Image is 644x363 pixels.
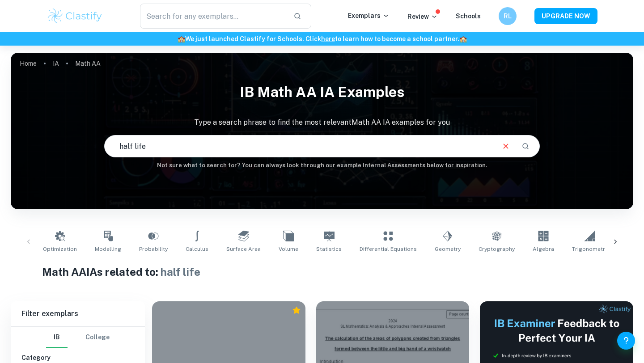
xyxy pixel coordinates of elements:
span: Differential Equations [360,245,417,253]
span: 🏫 [459,35,467,42]
p: Exemplars [348,11,390,21]
h6: RL [503,11,513,21]
h1: IB Math AA IA examples [11,78,633,106]
button: Search [518,139,533,154]
input: E.g. modelling a logo, player arrangements, shape of an egg... [105,134,494,159]
h6: We just launched Clastify for Schools. Click to learn how to become a school partner. [2,34,642,44]
span: Modelling [95,245,121,253]
span: Optimization [43,245,77,253]
button: Clear [497,138,514,155]
span: Trigonometry [572,245,608,253]
span: Surface Area [226,245,261,253]
div: Premium [292,306,301,315]
p: Math AA [75,59,101,68]
h6: Filter exemplars [11,301,145,326]
p: Type a search phrase to find the most relevant Math AA IA examples for you [11,117,633,128]
a: here [321,35,335,42]
img: Clastify logo [47,7,103,25]
button: Help and Feedback [617,332,635,350]
div: Filter type choice [46,327,110,348]
span: Calculus [186,245,208,253]
button: RL [499,7,517,25]
a: Schools [456,13,481,20]
span: Probability [139,245,168,253]
span: Geometry [435,245,461,253]
a: Home [20,57,37,70]
input: Search for any exemplars... [140,4,286,29]
span: Volume [279,245,298,253]
button: IB [46,327,68,348]
h6: Not sure what to search for? You can always look through our example Internal Assessments below f... [11,161,633,170]
button: College [85,327,110,348]
button: UPGRADE NOW [534,8,597,24]
h6: Category [21,353,134,363]
span: Algebra [533,245,554,253]
span: Cryptography [479,245,515,253]
p: Review [407,12,438,21]
span: Statistics [316,245,342,253]
a: IA [53,57,59,70]
h1: Math AA IAs related to: [42,264,602,280]
span: half life [161,266,200,278]
span: 🏫 [178,35,185,42]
